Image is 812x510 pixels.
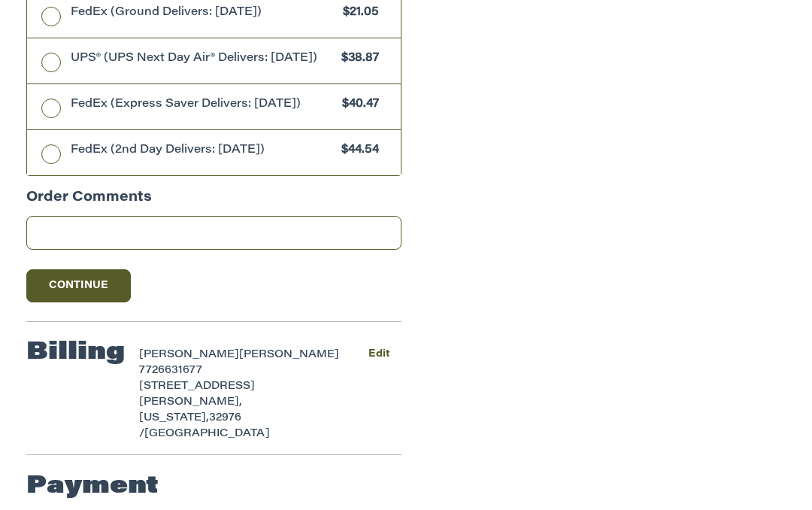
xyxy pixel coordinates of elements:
[335,5,379,22] span: $21.05
[71,5,335,22] span: FedEx (Ground Delivers: [DATE])
[335,96,379,114] span: $40.47
[139,350,239,360] span: [PERSON_NAME]
[26,269,132,302] button: Continue
[26,472,159,502] h2: Payment
[139,397,242,408] span: [PERSON_NAME],
[334,142,379,159] span: $44.54
[334,50,379,68] span: $38.87
[357,344,401,366] button: Edit
[26,338,125,368] h2: Billing
[71,142,334,159] span: FedEx (2nd Day Delivers: [DATE])
[71,96,335,114] span: FedEx (Express Saver Delivers: [DATE])
[139,381,255,392] span: [STREET_ADDRESS]
[139,366,202,376] span: 7726631677
[144,429,270,439] span: [GEOGRAPHIC_DATA]
[26,188,152,216] legend: Order Comments
[139,413,241,439] span: 32976 /
[71,50,334,68] span: UPS® (UPS Next Day Air® Delivers: [DATE])
[139,413,209,423] span: [US_STATE],
[239,350,339,360] span: [PERSON_NAME]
